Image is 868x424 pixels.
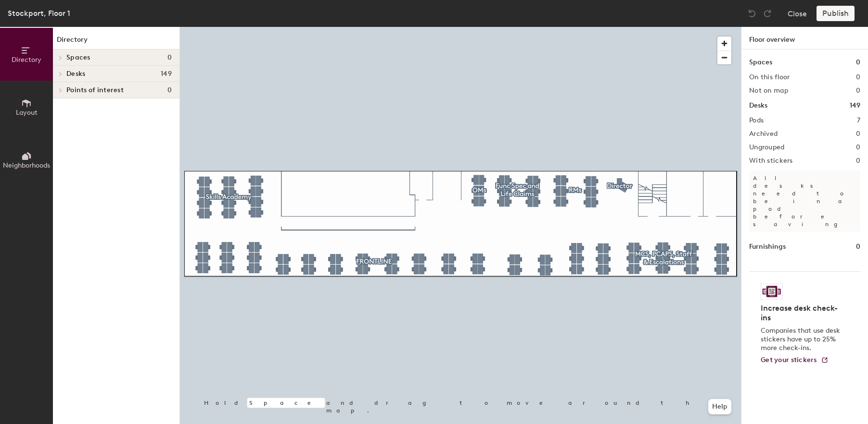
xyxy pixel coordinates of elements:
h2: 0 [856,73,860,81]
h2: On this floor [749,73,790,81]
h2: Pods [749,117,764,124]
h1: Desks [749,100,767,111]
span: Spaces [66,54,90,61]
h2: Archived [749,130,778,138]
h1: 149 [850,100,860,111]
div: Stockport, Floor 1 [8,7,70,19]
span: Points of interest [66,86,124,94]
h2: 0 [856,130,860,138]
h2: 0 [856,144,860,151]
h1: 0 [856,57,860,68]
a: Get your stickers [761,356,829,364]
img: Sticker logo [761,283,783,300]
h2: 0 [856,87,860,95]
h1: Floor overview [741,27,868,49]
h1: Directory [53,35,179,49]
img: Redo [763,9,772,18]
span: Get your stickers [761,356,817,364]
h2: With stickers [749,157,793,165]
span: 149 [161,70,172,78]
h2: Not on map [749,87,788,95]
h2: Ungrouped [749,144,785,151]
h1: Furnishings [749,242,786,252]
h1: Spaces [749,57,772,68]
h4: Increase desk check-ins [761,303,843,323]
span: Directory [12,56,41,64]
button: Help [708,399,731,414]
span: 0 [167,54,172,61]
span: 0 [167,86,172,94]
h2: 7 [857,117,860,124]
span: Desks [66,70,85,78]
p: Companies that use desk stickers have up to 25% more check-ins. [761,327,843,352]
button: Close [788,6,807,21]
span: Neighborhoods [3,161,50,170]
p: All desks need to be in a pod before saving [749,170,860,232]
img: Undo [747,9,757,18]
h1: 0 [856,242,860,252]
h2: 0 [856,157,860,165]
span: Layout [16,109,38,117]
